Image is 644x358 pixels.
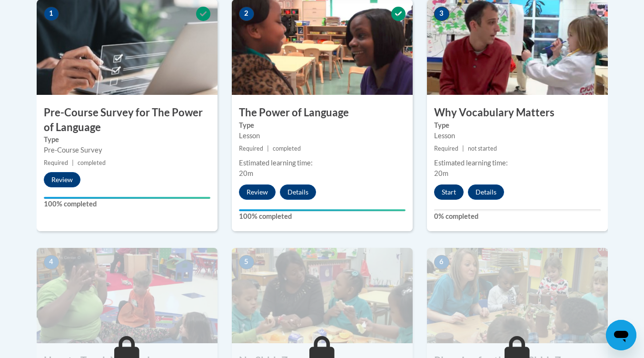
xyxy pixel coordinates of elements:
[239,255,254,269] span: 5
[434,7,449,21] span: 3
[434,158,601,168] div: Estimated learning time:
[239,158,406,168] div: Estimated learning time:
[72,159,74,166] span: |
[462,145,464,152] span: |
[37,105,218,135] h3: Pre-Course Survey for The Power of Language
[267,145,269,152] span: |
[44,255,59,269] span: 4
[44,199,210,209] label: 100% completed
[434,211,601,222] label: 0% completed
[280,184,316,200] button: Details
[239,211,406,222] label: 100% completed
[239,169,253,177] span: 20m
[239,184,276,200] button: Review
[44,159,68,166] span: Required
[434,145,458,152] span: Required
[427,248,608,343] img: Course Image
[434,131,601,141] div: Lesson
[273,145,301,152] span: completed
[44,197,210,199] div: Your progress
[434,120,601,131] label: Type
[239,7,254,21] span: 2
[232,248,413,343] img: Course Image
[232,105,413,120] h3: The Power of Language
[239,145,263,152] span: Required
[44,7,59,21] span: 1
[468,184,504,200] button: Details
[606,320,636,350] iframe: Button to launch messaging window
[427,105,608,120] h3: Why Vocabulary Matters
[434,169,448,177] span: 20m
[434,184,464,200] button: Start
[239,120,406,131] label: Type
[239,209,406,211] div: Your progress
[78,159,106,166] span: completed
[44,172,80,187] button: Review
[434,255,449,269] span: 6
[37,248,218,343] img: Course Image
[239,131,406,141] div: Lesson
[468,145,497,152] span: not started
[44,145,210,155] div: Pre-Course Survey
[44,134,210,145] label: Type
